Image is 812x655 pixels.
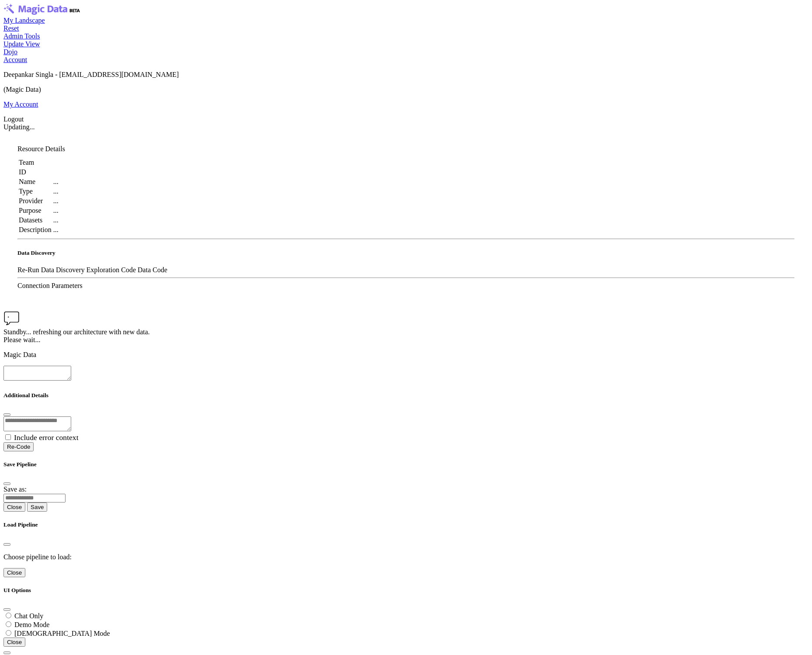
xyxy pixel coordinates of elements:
span: ... [53,226,59,233]
span: ... [53,197,59,204]
div: Save as: [3,485,809,493]
button: Close [3,543,10,546]
span: Re-Run Data Discovery [17,266,85,274]
span: ... [53,178,59,185]
button: Close [3,503,25,512]
h5: Additional Details [3,392,809,399]
a: Update View [3,40,40,48]
span: Please wait... [3,336,40,343]
label: Chat Only [14,612,43,620]
td: Type [18,187,52,196]
span: ... [53,187,59,195]
span: ... [53,216,59,224]
button: Close [3,638,25,647]
button: Close [3,652,10,654]
div: Resource Details [17,145,795,153]
td: Purpose [18,206,52,215]
button: Save [27,503,47,512]
span: ... [53,207,59,214]
a: Account [3,56,27,63]
td: Team [18,158,52,167]
button: Close [3,608,10,611]
label: Include error context [14,433,79,442]
button: Close [3,482,10,485]
a: Reset [3,24,19,32]
p: Choose pipeline to load: [3,553,809,561]
td: Provider [18,197,52,205]
a: My Account [3,101,809,108]
h5: Save Pipeline [3,461,809,468]
a: Admin Tools [3,32,40,40]
button: Close [3,413,10,416]
a: My Landscape [3,17,45,24]
p: (Magic Data) [3,86,809,94]
img: typing.gif [3,310,20,326]
label: [DEMOGRAPHIC_DATA] Mode [14,630,110,637]
label: Demo Mode [14,621,49,628]
div: Standby... refreshing our architecture with new data. [3,328,809,336]
div: Connection Parameters [17,282,795,290]
button: Close [3,568,25,577]
img: beta-logo.png [3,3,80,15]
td: Description [18,225,52,234]
span: Data Code [138,266,167,274]
td: Name [18,177,52,186]
p: Magic Data [3,351,809,359]
h5: UI Options [3,587,809,594]
h5: Data Discovery [17,250,795,256]
a: Dojo [3,48,17,55]
p: Deepankar Singla - [EMAIL_ADDRESS][DOMAIN_NAME] [3,71,809,79]
span: Updating... [3,123,35,131]
td: Datasets [18,216,52,225]
button: Re-Code [3,442,34,451]
span: Exploration Code [86,266,136,274]
h5: Load Pipeline [3,521,809,528]
a: Logout [3,115,24,123]
td: ID [18,168,52,177]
